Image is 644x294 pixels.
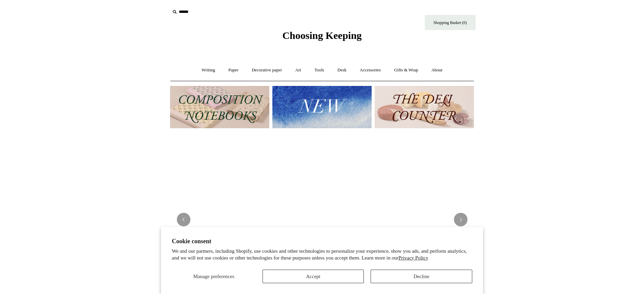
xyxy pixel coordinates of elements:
[246,61,288,79] a: Decorative paper
[282,35,361,40] a: Choosing Keeping
[272,86,372,128] img: New.jpg__PID:f73bdf93-380a-4a35-bcfe-7823039498e1
[170,86,269,128] img: 202302 Composition ledgers.jpg__PID:69722ee6-fa44-49dd-a067-31375e5d54ec
[425,61,449,79] a: About
[331,61,353,79] a: Desk
[222,61,245,79] a: Paper
[193,274,234,279] span: Manage preferences
[388,61,424,79] a: Gifts & Wrap
[371,270,472,283] button: Decline
[398,255,428,261] a: Privacy Policy
[289,61,307,79] a: Art
[172,248,472,261] p: We and our partners, including Shopify, use cookies and other technologies to personalize your ex...
[177,213,190,226] button: Previous
[172,238,472,245] h2: Cookie consent
[454,213,468,226] button: Next
[263,270,364,283] button: Accept
[425,15,476,30] a: Shopping Basket (0)
[172,270,256,283] button: Manage preferences
[282,30,361,41] span: Choosing Keeping
[375,86,474,128] img: The Deli Counter
[308,61,330,79] a: Tools
[195,61,221,79] a: Writing
[354,61,387,79] a: Accessories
